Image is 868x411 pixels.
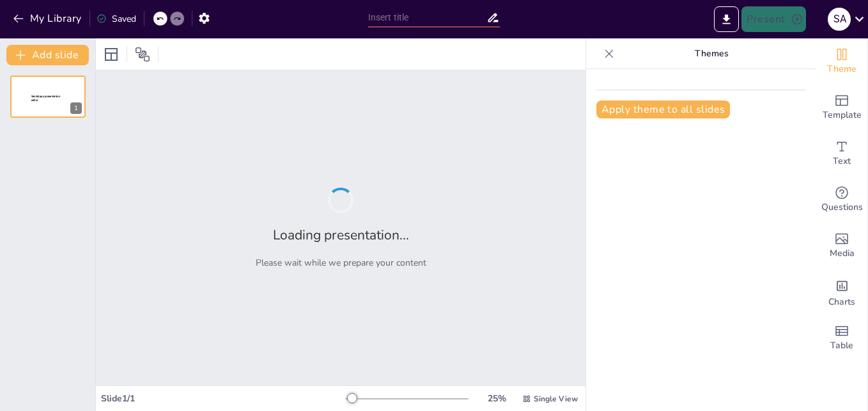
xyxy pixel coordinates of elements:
p: Please wait while we prepare your content [256,257,426,269]
div: 1 [70,102,82,114]
div: Layout [101,44,121,65]
span: Questions [821,200,863,214]
div: Slide 1 / 1 [101,392,346,405]
span: Template [823,108,862,122]
span: Table [830,339,853,353]
span: Charts [828,295,855,309]
div: Saved [97,13,136,25]
button: Present [741,6,805,32]
div: Add a table [816,315,867,361]
div: Change the overall theme [816,38,867,85]
h2: Loading presentation... [273,226,409,244]
div: Add charts and graphs [816,269,867,315]
div: 25 % [481,392,512,405]
span: Text [833,154,851,168]
div: Add text boxes [816,131,867,177]
span: Single View [534,394,578,404]
button: Apply theme to all slides [596,101,730,118]
p: Themes [619,38,803,69]
div: Add images, graphics, shapes or video [816,223,867,269]
span: Theme [827,62,856,76]
div: Add ready made slides [816,85,867,131]
button: My Library [10,8,87,29]
button: Add slide [6,45,89,65]
div: s A [828,8,851,31]
span: Position [135,47,150,62]
span: Sendsteps presentation editor [31,95,60,102]
div: Get real-time input from your audience [816,177,867,223]
button: s A [828,6,851,32]
input: Insert title [368,8,486,27]
span: Media [830,246,855,261]
div: 1 [10,76,86,118]
button: Export to PowerPoint [714,6,739,32]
